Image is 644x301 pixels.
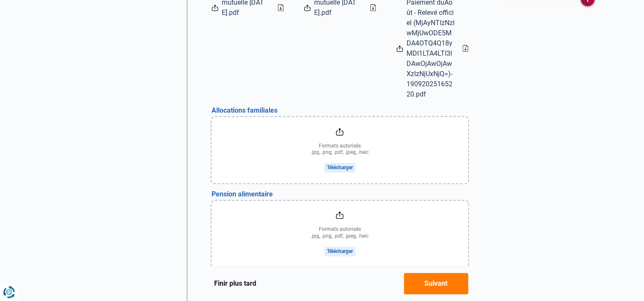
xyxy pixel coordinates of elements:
button: Finir plus tard [212,278,259,289]
a: Download [278,4,283,11]
h3: Pension alimentaire [212,190,468,199]
h3: Allocations familiales [212,106,468,115]
a: Download [463,45,468,52]
a: Download [370,4,376,11]
button: Suivant [404,273,468,294]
